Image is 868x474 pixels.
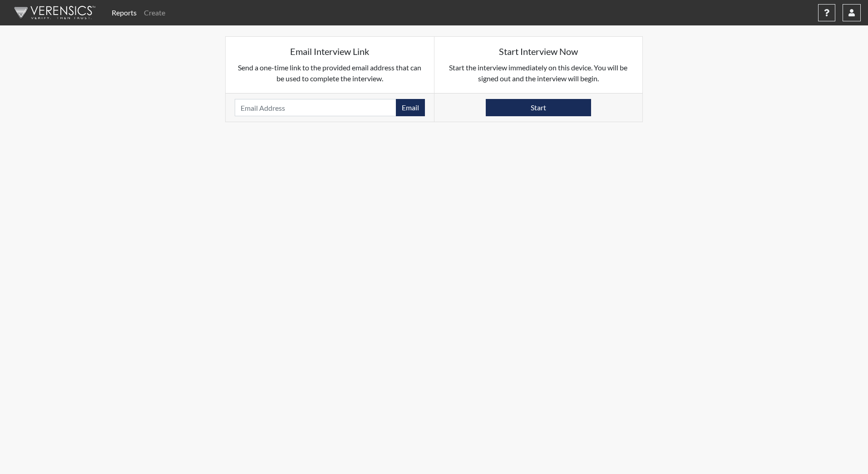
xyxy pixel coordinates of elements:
[108,4,140,22] a: Reports
[140,4,169,22] a: Create
[235,46,425,57] h5: Email Interview Link
[444,46,634,57] h5: Start Interview Now
[396,99,425,116] button: Email
[235,62,425,84] p: Send a one-time link to the provided email address that can be used to complete the interview.
[486,99,591,116] button: Start
[235,99,396,116] input: Email Address
[444,62,634,84] p: Start the interview immediately on this device. You will be signed out and the interview will begin.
